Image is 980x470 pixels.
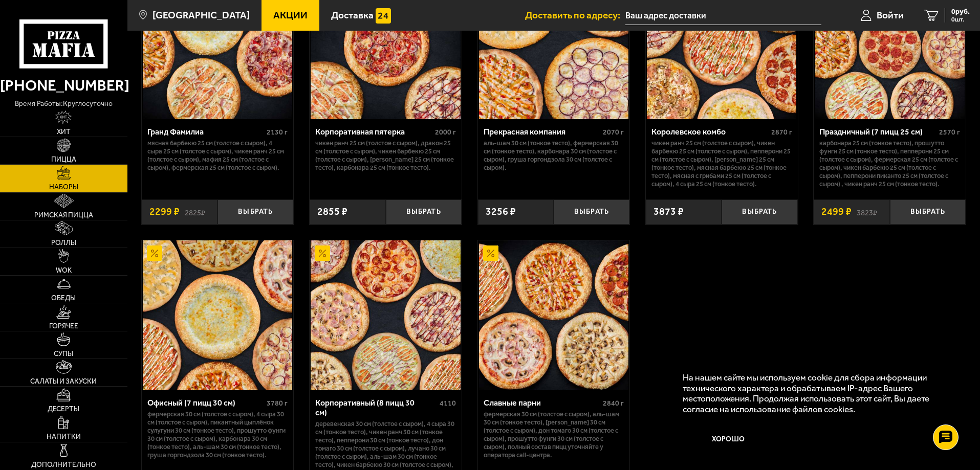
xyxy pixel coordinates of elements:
img: Корпоративный (8 пицц 30 см) [311,240,460,390]
span: Пицца [51,156,76,163]
span: 2000 г [435,128,456,137]
span: Римская пицца [34,212,93,219]
p: Карбонара 25 см (тонкое тесто), Прошутто Фунги 25 см (тонкое тесто), Пепперони 25 см (толстое с с... [819,139,960,188]
span: Хит [57,128,71,136]
a: АкционныйСлавные парни [478,240,630,390]
img: Акционный [483,245,498,261]
span: Салаты и закуски [30,378,97,385]
button: Хорошо [683,424,775,455]
div: Праздничный (7 пицц 25 см) [819,127,937,137]
span: Доставка [331,10,374,20]
span: [GEOGRAPHIC_DATA] [153,10,250,20]
span: WOK [56,267,72,274]
button: Выбрать [890,199,966,225]
p: Чикен Ранч 25 см (толстое с сыром), Дракон 25 см (толстое с сыром), Чикен Барбекю 25 см (толстое ... [315,139,456,172]
span: 3780 г [267,399,288,408]
button: Выбрать [554,199,629,225]
div: Офисный (7 пицц 30 см) [147,398,265,408]
span: 2299 ₽ [149,207,180,217]
span: 0 руб. [951,8,970,15]
button: Выбрать [217,199,293,225]
span: Войти [877,10,904,20]
button: Выбрать [722,199,797,225]
span: 2840 г [603,399,624,408]
button: Выбрать [386,199,462,225]
input: Ваш адрес доставки [625,6,821,25]
img: Офисный (7 пицц 30 см) [143,240,292,390]
a: АкционныйКорпоративный (8 пицц 30 см) [310,240,462,390]
p: На нашем сайте мы используем cookie для сбора информации технического характера и обрабатываем IP... [683,372,950,415]
span: 2499 ₽ [821,207,852,217]
p: Фермерская 30 см (толстое с сыром), 4 сыра 30 см (толстое с сыром), Пикантный цыплёнок сулугуни 3... [147,410,288,459]
img: 15daf4d41897b9f0e9f617042186c801.svg [376,8,391,24]
span: 2855 ₽ [317,207,347,217]
span: Дополнительно [31,461,96,468]
p: Фермерская 30 см (толстое с сыром), Аль-Шам 30 см (тонкое тесто), [PERSON_NAME] 30 см (толстое с ... [484,410,624,459]
span: 3256 ₽ [486,207,516,217]
div: Корпоративная пятерка [315,127,432,137]
s: 3823 ₽ [857,207,877,217]
div: Корпоративный (8 пицц 30 см) [315,398,437,417]
span: Обеды [51,295,76,302]
div: Прекрасная компания [484,127,601,137]
div: Гранд Фамилиа [147,127,265,137]
span: Наборы [49,184,78,191]
p: Чикен Ранч 25 см (толстое с сыром), Чикен Барбекю 25 см (толстое с сыром), Пепперони 25 см (толст... [651,139,792,188]
span: 2130 г [267,128,288,137]
span: 3873 ₽ [654,207,684,217]
span: Доставить по адресу: [525,10,625,20]
img: Акционный [147,245,162,261]
span: 0 шт. [951,16,970,23]
span: Десерты [48,406,79,413]
div: Славные парни [484,398,601,408]
s: 2825 ₽ [185,207,205,217]
span: Акции [273,10,308,20]
span: 2570 г [939,128,960,137]
a: АкционныйОфисный (7 пицц 30 см) [142,240,294,390]
span: Роллы [51,239,76,247]
p: Аль-Шам 30 см (тонкое тесто), Фермерская 30 см (тонкое тесто), Карбонара 30 см (толстое с сыром),... [484,139,624,172]
img: Славные парни [479,240,628,390]
span: Супы [54,350,73,357]
span: 2070 г [603,128,624,137]
p: Мясная Барбекю 25 см (толстое с сыром), 4 сыра 25 см (толстое с сыром), Чикен Ранч 25 см (толстое... [147,139,288,172]
span: 2870 г [771,128,792,137]
span: Горячее [49,323,78,330]
div: Королевское комбо [651,127,769,137]
img: Акционный [315,245,330,261]
span: 4110 [440,399,456,408]
span: Напитки [47,433,81,440]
